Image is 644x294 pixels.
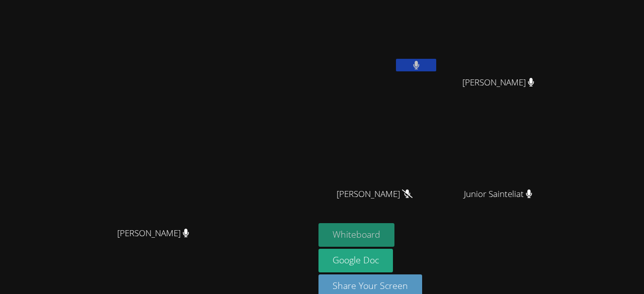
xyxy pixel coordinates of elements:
[462,75,534,90] span: [PERSON_NAME]
[318,249,393,272] a: Google Doc
[337,187,413,202] span: [PERSON_NAME]
[117,226,189,241] span: [PERSON_NAME]
[464,187,532,202] span: Junior Sainteliat
[318,223,394,247] button: Whiteboard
